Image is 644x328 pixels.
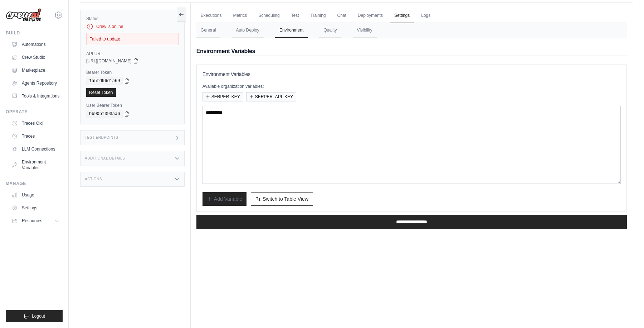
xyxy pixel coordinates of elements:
h3: Additional Details [85,156,125,161]
label: Bearer Token [86,70,179,75]
a: Environment Variables [9,156,63,173]
h3: Environment Variables [203,71,621,78]
a: Training [306,8,330,23]
a: Metrics [229,8,252,23]
a: Agents Repository [9,77,63,89]
button: SERPER_KEY [203,92,243,101]
a: Automations [9,39,63,50]
button: Auto Deploy [232,23,264,38]
a: Logs [417,8,435,23]
a: LLM Connections [9,143,63,155]
h3: Actions [85,177,102,181]
button: Add Variable [203,192,247,206]
label: API URL [86,51,179,57]
a: Chat [333,8,351,23]
a: Reset Token [86,88,116,97]
div: Operate [6,109,63,115]
h2: Environment Variables [196,47,627,56]
div: Failed to update [86,33,179,45]
a: Traces [9,130,63,142]
a: Test [287,8,303,23]
button: Switch to Table View [251,192,313,206]
span: [URL][DOMAIN_NAME] [86,58,132,64]
div: Manage [6,181,63,186]
a: Crew Studio [9,52,63,63]
a: Marketplace [9,65,63,76]
button: SERPER_API_KEY [246,92,296,101]
a: Usage [9,189,63,201]
div: Crew is online [86,23,179,30]
button: Logout [6,310,63,322]
label: User Bearer Token [86,103,179,108]
a: Tools & Integrations [9,90,63,102]
a: Executions [196,8,226,23]
span: Switch to Table View [263,195,308,203]
nav: Tabs [196,23,627,38]
code: bb90bf393aa6 [86,110,123,118]
code: 1a5fd96d1a69 [86,77,123,85]
a: Scheduling [254,8,284,23]
div: Build [6,30,63,36]
p: Available organization variables: [203,84,621,89]
img: Logo [6,8,42,22]
a: Settings [390,8,414,23]
a: Deployments [353,8,387,23]
button: Environment [275,23,308,38]
button: Quality [319,23,341,38]
button: General [196,23,220,38]
a: Traces Old [9,118,63,129]
span: Logout [32,313,45,319]
a: Settings [9,202,63,214]
button: Visibility [353,23,377,38]
span: Resources [22,218,42,224]
h3: Test Endpoints [85,136,118,140]
label: Status [86,16,179,22]
button: Resources [9,215,63,227]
